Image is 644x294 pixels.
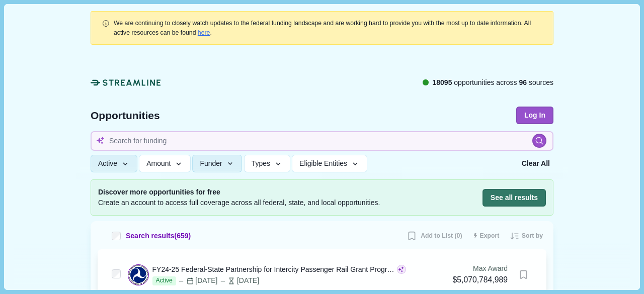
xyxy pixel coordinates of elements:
[516,107,553,124] button: Log In
[146,159,171,168] span: Amount
[453,263,508,274] div: Max Award
[299,159,347,168] span: Eligible Entities
[244,155,290,172] button: Types
[114,20,531,36] span: We are continuing to closely watch updates to the federal funding landscape and are working hard ...
[98,187,380,198] span: Discover more opportunities for free
[152,264,395,275] div: FY24-25 Federal-State Partnership for Intercity Passenger Rail Grant Program - National
[482,189,546,207] button: See all results
[91,131,553,151] input: Search for funding
[469,228,503,244] button: Export results to CSV (250 max)
[200,159,222,168] span: Funder
[98,198,380,208] span: Create an account to access full coverage across all federal, state, and local opportunities.
[98,159,117,168] span: Active
[219,275,259,286] div: [DATE]
[252,159,270,168] span: Types
[139,155,191,172] button: Amount
[432,77,553,88] span: opportunities across sources
[198,29,210,36] a: here
[453,274,508,286] div: $5,070,784,989
[178,275,217,286] div: [DATE]
[519,78,527,86] span: 96
[518,155,553,172] button: Clear All
[192,155,242,172] button: Funder
[432,78,452,86] span: 18095
[128,265,148,285] img: DOT.png
[152,276,176,285] span: Active
[91,110,160,121] span: Opportunities
[292,155,367,172] button: Eligible Entities
[506,228,546,244] button: Sort by
[114,19,542,37] div: .
[403,228,465,244] button: Add to List (0)
[515,266,532,283] button: Bookmark this grant.
[126,231,191,241] span: Search results ( 659 )
[91,155,137,172] button: Active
